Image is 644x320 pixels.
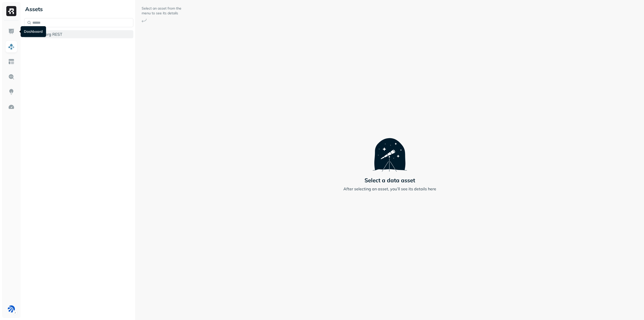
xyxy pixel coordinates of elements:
[21,26,46,37] div: Dashboard
[373,128,407,171] img: Telescope
[365,177,415,184] p: Select a data asset
[8,58,15,65] img: Asset Explorer
[343,186,436,192] p: After selecting an asset, you’ll see its details here
[24,5,133,13] div: Assets
[8,28,15,35] img: Dashboard
[24,30,133,38] button: Iceberg REST
[37,32,62,37] span: Iceberg REST
[142,19,147,22] img: Arrow
[8,74,15,80] img: Query Explorer
[6,6,16,16] img: Ryft
[8,104,15,110] img: Optimization
[8,305,15,312] img: BAM Dev
[142,6,182,16] p: Select an asset from the menu to see its details
[8,89,15,95] img: Insights
[8,43,15,50] img: Assets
